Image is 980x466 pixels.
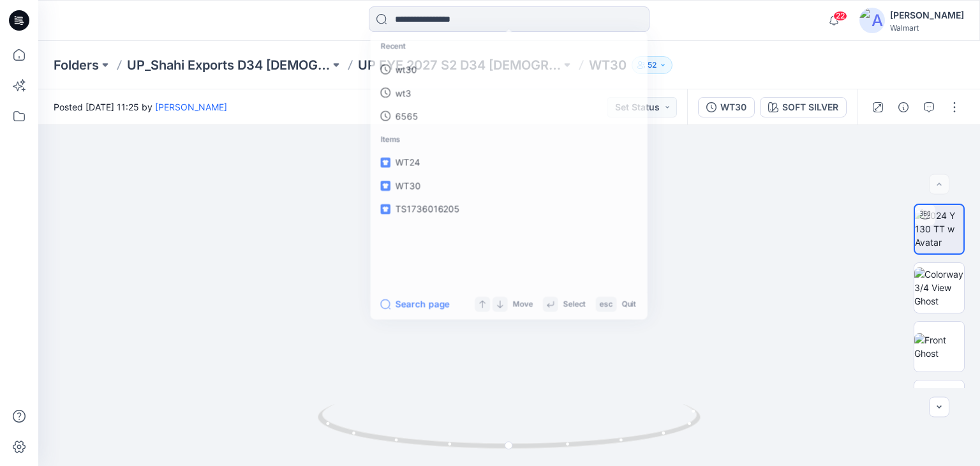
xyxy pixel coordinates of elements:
p: wt3 [396,86,412,100]
button: Search page [380,297,450,312]
button: WT30 [698,97,755,117]
a: wt30 [373,57,644,81]
img: Front Ghost [914,333,964,360]
a: Folders [54,56,99,74]
button: Details [893,97,914,117]
p: 52 [648,58,657,72]
span: TS1736016205 [396,204,460,214]
p: Items [373,128,644,151]
p: esc [600,297,613,310]
a: 6565 [373,104,644,128]
a: UP FYE 2027 S2 D34 [DEMOGRAPHIC_DATA] Woven Tops [358,56,561,74]
button: 52 [632,56,672,74]
a: WT30 [373,174,644,198]
img: 2024 Y 130 TT w Avatar [915,209,963,249]
p: wt30 [396,63,417,76]
a: [PERSON_NAME] [155,101,227,112]
img: avatar [859,8,885,33]
a: UP_Shahi Exports D34 [DEMOGRAPHIC_DATA] Tops [127,56,330,74]
p: Select [563,297,586,310]
a: wt3 [373,81,644,105]
span: Posted [DATE] 11:25 by [54,100,227,114]
div: WT30 [720,100,746,114]
div: SOFT SILVER [782,100,838,114]
a: TS1736016205 [373,197,644,221]
button: SOFT SILVER [760,97,847,117]
a: WT24 [373,151,644,174]
img: Colorway 3/4 View Ghost [914,267,964,308]
p: Quit [621,297,636,310]
div: Walmart [890,23,964,33]
p: 6565 [396,109,419,123]
div: [PERSON_NAME] [890,8,964,23]
p: Recent [373,34,644,57]
span: WT24 [396,157,420,168]
p: Move [513,297,533,310]
span: WT30 [396,180,420,191]
span: 22 [833,11,847,21]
